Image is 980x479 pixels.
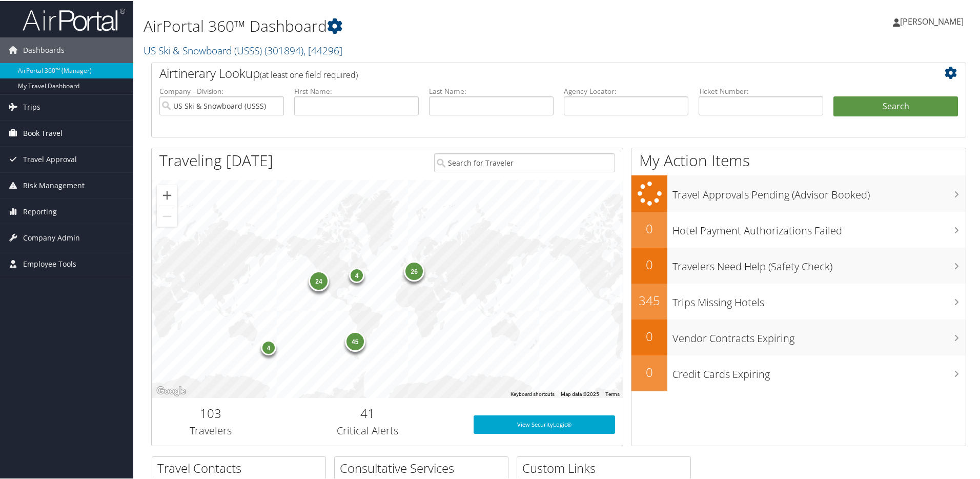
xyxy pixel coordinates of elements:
[631,149,966,170] h1: My Action Items
[157,458,325,476] h2: Travel Contacts
[900,15,964,26] span: [PERSON_NAME]
[522,458,690,476] h2: Custom Links
[631,327,667,344] h2: 0
[631,247,966,283] a: 0Travelers Need Help (Safety Check)
[631,211,966,247] a: 0Hotel Payment Authorizations Failed
[404,260,424,281] div: 26
[260,68,358,79] span: (at least one field required)
[631,318,966,354] a: 0Vendor Contracts Expiring
[23,224,80,250] span: Company Admin
[631,291,667,308] h2: 345
[349,267,364,282] div: 4
[23,7,125,31] img: airportal-logo.png
[144,43,342,56] a: US Ski & Snowboard (USSS)
[434,152,615,171] input: Search for Traveler
[23,146,77,171] span: Travel Approval
[23,93,40,119] span: Trips
[159,423,262,437] h3: Travelers
[23,198,57,224] span: Reporting
[154,384,188,397] a: Open this area in Google Maps (opens a new window)
[631,255,667,272] h2: 0
[631,174,966,211] a: Travel Approvals Pending (Advisor Booked)
[261,339,276,354] div: 4
[631,283,966,318] a: 345Trips Missing Hotels
[699,85,823,95] label: Ticket Number:
[23,172,85,197] span: Risk Management
[344,330,365,351] div: 45
[294,85,419,95] label: First Name:
[157,184,177,205] button: Zoom in
[340,458,508,476] h2: Consultative Services
[159,85,284,95] label: Company - Division:
[631,363,667,380] h2: 0
[474,414,615,433] a: View SecurityLogic®
[672,253,966,273] h3: Travelers Need Help (Safety Check)
[309,270,329,290] div: 24
[672,361,966,381] h3: Credit Cards Expiring
[429,85,554,95] label: Last Name:
[277,423,458,437] h3: Critical Alerts
[277,404,458,421] h2: 41
[672,289,966,309] h3: Trips Missing Hotels
[631,354,966,390] a: 0Credit Cards Expiring
[561,390,599,396] span: Map data ©2025
[511,390,555,397] button: Keyboard shortcuts
[893,5,974,36] a: [PERSON_NAME]
[23,119,63,145] span: Book Travel
[833,95,958,116] button: Search
[672,182,966,201] h3: Travel Approvals Pending (Advisor Booked)
[264,43,303,56] span: ( 301894 )
[159,64,890,81] h2: Airtinerary Lookup
[631,219,667,236] h2: 0
[23,36,65,62] span: Dashboards
[23,250,76,276] span: Employee Tools
[564,85,688,95] label: Agency Locator:
[159,149,273,170] h1: Traveling [DATE]
[303,43,342,56] span: , [ 44296 ]
[605,390,620,396] a: Terms (opens in new tab)
[159,404,262,421] h2: 103
[154,384,188,397] img: Google
[144,14,697,36] h1: AirPortal 360™ Dashboard
[672,217,966,237] h3: Hotel Payment Authorizations Failed
[672,325,966,345] h3: Vendor Contracts Expiring
[157,205,177,226] button: Zoom out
